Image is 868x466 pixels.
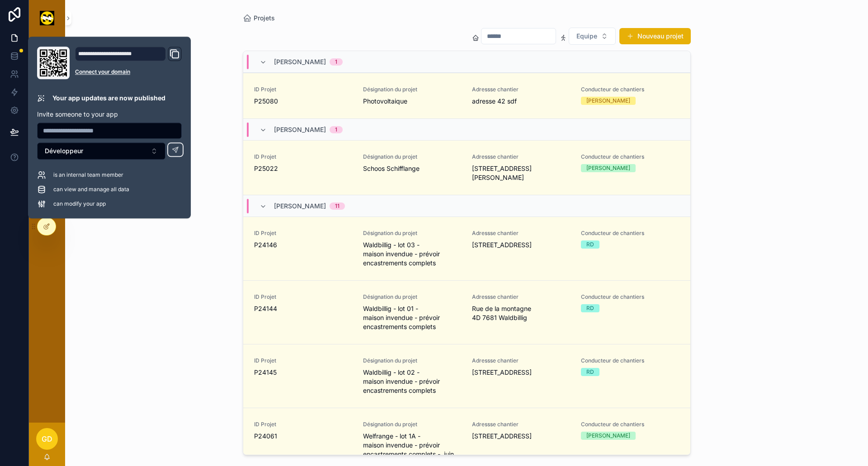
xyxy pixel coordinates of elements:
[581,293,679,301] span: Conducteur de chantiers
[52,94,165,103] p: Your app updates are now published
[472,240,570,249] span: [STREET_ADDRESS]
[363,230,461,237] span: Désignation du projet
[243,14,275,23] a: Projets
[274,57,326,66] span: [PERSON_NAME]
[243,140,690,195] a: ID ProjetP25022Désignation du projetSchoos SchifflangeAdressse chantier[STREET_ADDRESS][PERSON_NA...
[243,344,690,408] a: ID ProjetP24145Désignation du projetWaldbillig - lot 02 - maison invendue - prévoir encastrements...
[29,36,65,179] div: scrollable content
[472,368,570,377] span: [STREET_ADDRESS]
[40,11,55,25] img: App logo
[335,202,340,210] div: 11
[581,153,679,160] span: Conducteur de chantiers
[335,126,337,133] div: 1
[619,28,691,44] button: Nouveau projet
[75,68,182,75] a: Connect your domain
[586,97,630,105] div: [PERSON_NAME]
[254,14,275,23] span: Projets
[254,97,352,106] span: P25080
[586,368,594,376] div: RD
[363,368,461,395] span: Waldbillig - lot 02 - maison invendue - prévoir encastrements complets
[254,357,352,364] span: ID Projet
[53,200,106,207] span: can modify your app
[37,110,182,119] p: Invite someone to your app
[472,421,570,428] span: Adressse chantier
[335,58,337,66] div: 1
[243,280,690,344] a: ID ProjetP24144Désignation du projetWaldbillig - lot 01 - maison invendue - prévoir encastrements...
[581,421,679,428] span: Conducteur de chantiers
[581,230,679,237] span: Conducteur de chantiers
[243,217,690,280] a: ID ProjetP24146Désignation du projetWaldbillig - lot 03 - maison invendue - prévoir encastrements...
[586,432,630,440] div: [PERSON_NAME]
[254,421,352,428] span: ID Projet
[586,240,594,249] div: RD
[576,32,597,41] span: Equipe
[254,240,352,249] span: P24146
[53,171,123,179] span: is an internal team member
[363,164,461,173] span: Schoos Schifflange
[254,368,352,377] span: P24145
[363,153,461,160] span: Désignation du projet
[363,357,461,364] span: Désignation du projet
[363,421,461,428] span: Désignation du projet
[363,304,461,331] span: Waldbillig - lot 01 - maison invendue - prévoir encastrements complets
[472,432,570,441] span: [STREET_ADDRESS]
[472,230,570,237] span: Adressse chantier
[75,47,182,79] div: Domain and Custom Link
[363,86,461,93] span: Désignation du projet
[472,293,570,301] span: Adressse chantier
[363,293,461,301] span: Désignation du projet
[472,153,570,160] span: Adressse chantier
[274,125,326,134] span: [PERSON_NAME]
[472,86,570,93] span: Adressse chantier
[274,202,326,211] span: [PERSON_NAME]
[472,304,570,322] span: Rue de la montagne 4D 7681 Waldbillig
[45,146,83,155] span: Développeur
[586,304,594,312] div: RD
[53,186,129,193] span: can view and manage all data
[581,357,679,364] span: Conducteur de chantiers
[472,357,570,364] span: Adressse chantier
[586,164,630,172] div: [PERSON_NAME]
[472,164,570,182] span: [STREET_ADDRESS][PERSON_NAME]
[569,28,616,45] button: Select Button
[363,97,461,106] span: Photovoltaique
[254,86,352,93] span: ID Projet
[472,97,570,106] span: adresse 42 sdf
[581,86,679,93] span: Conducteur de chantiers
[254,432,352,441] span: P24061
[254,164,352,173] span: P25022
[254,153,352,160] span: ID Projet
[254,230,352,237] span: ID Projet
[37,142,165,160] button: Select Button
[243,73,690,118] a: ID ProjetP25080Désignation du projetPhotovoltaiqueAdressse chantieradresse 42 sdfConducteur de ch...
[254,304,352,313] span: P24144
[363,432,461,459] span: Welfrange - lot 1A - maison invendue - prévoir encastrements complets - juin
[363,240,461,268] span: Waldbillig - lot 03 - maison invendue - prévoir encastrements complets
[42,433,52,444] span: GD
[254,293,352,301] span: ID Projet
